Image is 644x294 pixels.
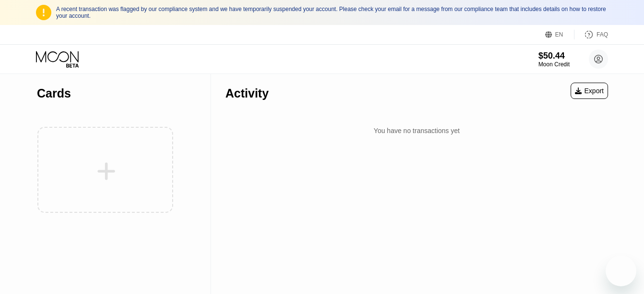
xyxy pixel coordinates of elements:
div: Export [571,83,608,99]
div: You have no transactions yet [225,122,608,139]
div: FAQ [597,31,608,38]
div: Activity [225,86,269,100]
div: FAQ [574,30,608,39]
div: Cards [37,86,71,100]
div: A recent transaction was flagged by our compliance system and we have temporarily suspended your ... [56,6,608,19]
iframe: Button to launch messaging window [606,256,636,286]
div: Moon Credit [539,61,570,68]
div: EN [555,31,563,38]
div: EN [545,30,574,39]
div: $50.44Moon Credit [539,51,570,68]
div: Export [575,87,604,95]
div: $50.44 [539,51,570,61]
